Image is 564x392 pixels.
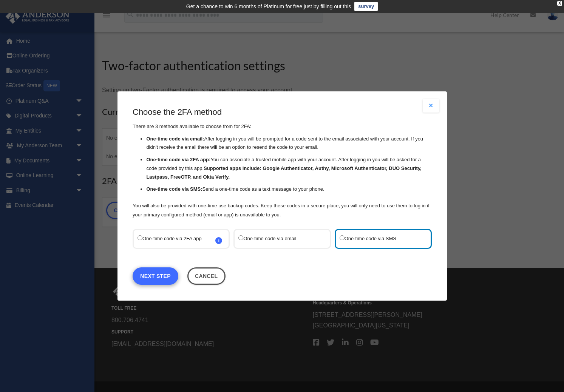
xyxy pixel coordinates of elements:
strong: One-time code via 2FA app: [146,157,210,162]
button: Close modal [423,99,439,113]
span: i [215,237,222,244]
input: One-time code via 2FA appi [138,235,142,240]
input: One-time code via email [238,235,243,240]
li: Send a one-time code as a text message to your phone. [146,185,432,194]
div: close [557,1,562,6]
strong: Supported apps include: Google Authenticator, Authy, Microsoft Authenticator, DUO Security, Lastp... [146,165,421,180]
h3: Choose the 2FA method [133,106,432,118]
li: After logging in you will be prompted for a code sent to the email associated with your account. ... [146,135,432,152]
a: survey [354,2,378,11]
li: You can associate a trusted mobile app with your account. After logging in you will be asked for ... [146,156,432,181]
strong: One-time code via email: [146,136,204,142]
label: One-time code via 2FA app [138,234,217,244]
div: There are 3 methods available to choose from for 2FA: [133,106,432,219]
button: Close this dialog window [187,267,225,285]
input: One-time code via SMS [339,235,344,240]
label: One-time code via SMS [339,234,419,244]
a: Next Step [133,267,178,285]
label: One-time code via email [238,234,318,244]
strong: One-time code via SMS: [146,187,202,192]
div: Get a chance to win 6 months of Platinum for free just by filling out this [186,2,351,11]
p: You will also be provided with one-time use backup codes. Keep these codes in a secure place, you... [133,201,432,219]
